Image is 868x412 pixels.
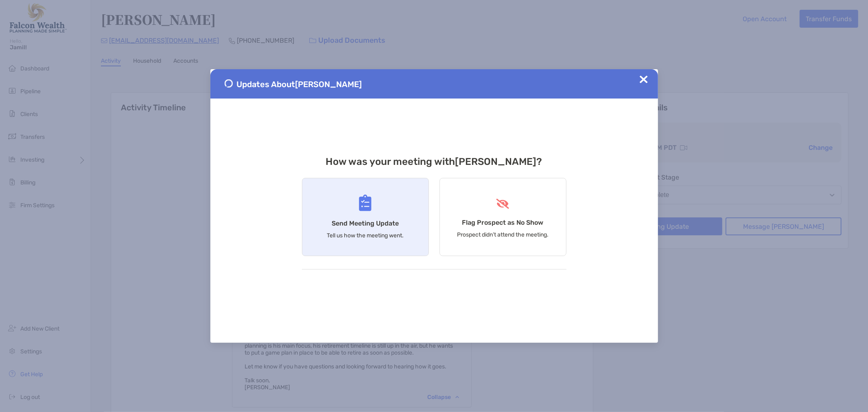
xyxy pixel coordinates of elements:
img: Send Meeting Update 1 [225,79,233,88]
img: Close Updates Zoe [640,75,648,83]
h3: How was your meeting with [PERSON_NAME] ? [302,156,566,167]
img: Flag Prospect as No Show [495,199,510,209]
p: Tell us how the meeting went. [327,232,404,239]
img: Send Meeting Update [359,195,372,211]
p: Prospect didn’t attend the meeting. [457,231,549,238]
h4: Flag Prospect as No Show [462,219,544,226]
span: Updates About [PERSON_NAME] [237,79,362,89]
h4: Send Meeting Update [332,219,399,227]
